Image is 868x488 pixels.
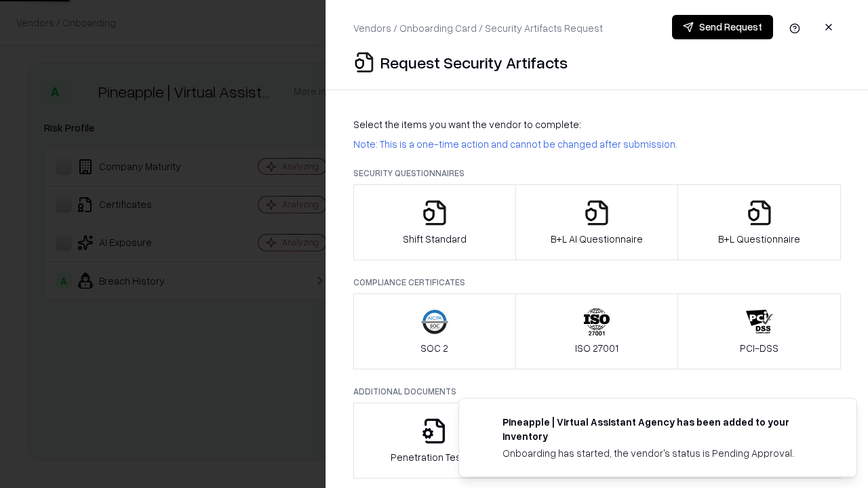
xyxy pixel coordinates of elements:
[391,450,478,464] p: Penetration Testing
[403,232,467,246] p: Shift Standard
[677,293,841,369] button: PCI-DSS
[475,415,492,431] img: trypineapple.com
[353,21,603,35] p: Vendors / Onboarding Card / Security Artifacts Request
[575,341,618,355] p: ISO 27001
[740,341,778,355] p: PCI-DSS
[353,137,841,151] p: Note: This is a one-time action and cannot be changed after submission.
[353,293,516,369] button: SOC 2
[420,341,448,355] p: SOC 2
[353,277,841,288] p: Compliance Certificates
[380,52,568,73] p: Request Security Artifacts
[515,293,679,369] button: ISO 27001
[353,403,516,479] button: Penetration Testing
[515,184,679,260] button: B+L AI Questionnaire
[353,386,841,397] p: Additional Documents
[672,15,773,39] button: Send Request
[353,167,841,179] p: Security Questionnaires
[718,232,800,246] p: B+L Questionnaire
[677,184,841,260] button: B+L Questionnaire
[551,232,643,246] p: B+L AI Questionnaire
[353,184,516,260] button: Shift Standard
[353,117,841,131] p: Select the items you want the vendor to complete:
[502,446,824,460] div: Onboarding has started, the vendor's status is Pending Approval.
[502,415,824,443] div: Pineapple | Virtual Assistant Agency has been added to your inventory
